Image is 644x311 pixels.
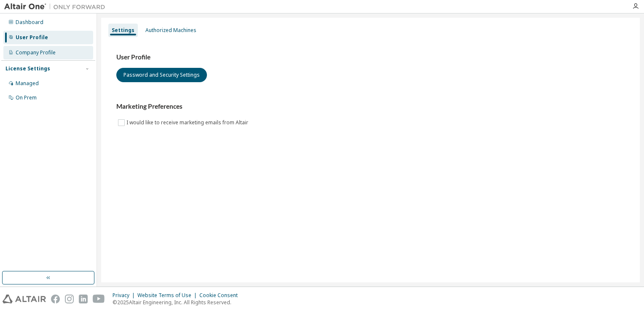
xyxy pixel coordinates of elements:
img: facebook.svg [51,295,60,303]
img: linkedin.svg [79,295,88,303]
img: Altair One [4,3,110,11]
div: Managed [16,80,39,87]
div: Cookie Consent [199,292,243,299]
div: Settings [112,27,134,34]
div: User Profile [16,34,48,41]
p: © 2025 Altair Engineering, Inc. All Rights Reserved. [113,299,243,306]
img: youtube.svg [93,295,105,303]
div: On Prem [16,94,37,101]
label: I would like to receive marketing emails from Altair [126,118,250,128]
h3: Marketing Preferences [116,102,625,111]
div: License Settings [5,65,50,72]
h3: User Profile [116,53,625,62]
button: Password and Security Settings [116,68,207,82]
div: Company Profile [16,49,56,56]
div: Website Terms of Use [137,292,199,299]
img: altair_logo.svg [3,295,46,303]
img: instagram.svg [65,295,74,303]
div: Privacy [113,292,137,299]
div: Authorized Machines [145,27,196,34]
div: Dashboard [16,19,43,26]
